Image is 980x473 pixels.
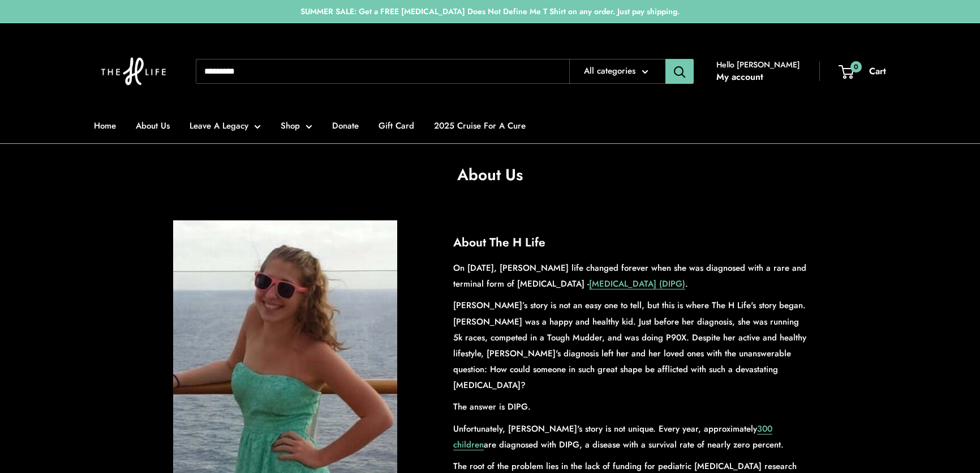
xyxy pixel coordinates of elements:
a: Donate [332,118,359,134]
p: On [DATE], [PERSON_NAME] life changed forever when she was diagnosed with a rare and terminal for... [453,260,807,292]
h2: About The H Life [453,234,807,252]
a: Leave A Legacy [190,118,261,134]
a: [MEDICAL_DATA] (DIPG) [589,278,685,290]
p: [PERSON_NAME]’s story is not an easy one to tell, but this is where The H Life's story began. [PE... [453,297,807,393]
span: Hello [PERSON_NAME] [716,57,800,72]
a: 0 Cart [840,63,886,80]
a: 300 children [453,423,772,451]
span: 0 [850,61,862,72]
a: My account [716,69,763,86]
p: Unfortunately, [PERSON_NAME]'s story is not unique. Every year, approximately are diagnosed with ... [453,421,807,453]
img: The H Life [94,35,173,108]
button: Search [665,59,694,84]
h1: About Us [457,164,523,186]
input: Search... [196,59,569,84]
span: Cart [869,65,886,78]
p: The answer is DIPG. [453,399,807,415]
a: About Us [136,118,170,134]
a: Gift Card [379,118,414,134]
a: 2025 Cruise For A Cure [434,118,526,134]
a: Home [94,118,116,134]
a: Shop [281,118,312,134]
